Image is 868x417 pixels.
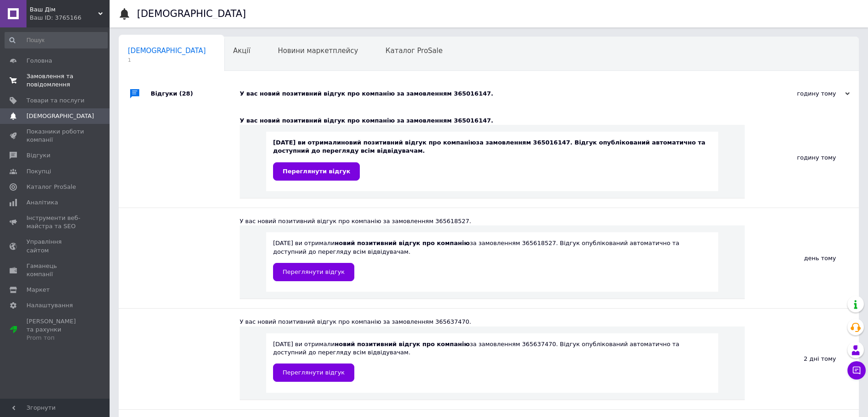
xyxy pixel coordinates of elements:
span: Інструменти веб-майстра та SEO [26,214,84,230]
div: У вас новий позитивний відгук про компанію за замовленням 365016147. [240,90,758,98]
span: Аналітика [26,198,58,207]
span: Гаманець компанії [26,262,84,278]
span: Покупці [26,167,51,176]
input: Пошук [5,32,108,48]
div: Prom топ [26,334,84,342]
span: Замовлення та повідомлення [26,72,84,89]
div: день тому [745,208,859,308]
div: Відгуки [151,80,240,107]
span: Ваш Дім [30,5,98,14]
div: [DATE] ви отримали за замовленням 365016147. Відгук опублікований автоматично та доступний до пер... [273,139,711,180]
div: [DATE] ви отримали за замовленням 365618527. Відгук опублікований автоматично та доступний до пер... [273,239,711,281]
span: Каталог ProSale [26,183,76,191]
span: Новини маркетплейсу [278,47,358,55]
a: Переглянути відгук [273,162,360,181]
b: новий позитивний відгук про компанію [335,341,470,347]
div: годину тому [745,107,859,208]
span: 1 [128,57,206,64]
span: Показники роботи компанії [26,128,84,144]
span: Управління сайтом [26,238,84,254]
span: Головна [26,57,52,65]
span: Налаштування [26,301,73,310]
a: Переглянути відгук [273,364,354,382]
a: Переглянути відгук [273,263,354,281]
div: годину тому [758,90,850,98]
span: [PERSON_NAME] та рахунки [26,317,84,342]
span: Переглянути відгук [283,168,350,175]
span: Переглянути відгук [283,268,345,275]
span: Відгуки [26,151,50,160]
span: [DEMOGRAPHIC_DATA] [26,112,94,120]
span: Товари та послуги [26,96,84,105]
span: (28) [179,90,193,97]
button: Чат з покупцем [847,361,866,380]
span: Акції [233,47,251,55]
div: У вас новий позитивний відгук про компанію за замовленням 365016147. [240,117,745,125]
span: Переглянути відгук [283,369,345,376]
b: новий позитивний відгук про компанію [335,240,470,246]
div: Ваш ID: 3765166 [30,14,110,22]
span: Каталог ProSale [385,47,442,55]
b: новий позитивний відгук про компанію [341,139,476,146]
div: У вас новий позитивний відгук про компанію за замовленням 365637470. [240,318,745,326]
div: У вас новий позитивний відгук про компанію за замовленням 365618527. [240,217,745,225]
span: [DEMOGRAPHIC_DATA] [128,47,206,55]
div: [DATE] ви отримали за замовленням 365637470. Відгук опублікований автоматично та доступний до пер... [273,340,711,382]
span: Маркет [26,286,50,294]
div: 2 дні тому [745,309,859,409]
h1: [DEMOGRAPHIC_DATA] [137,8,246,19]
